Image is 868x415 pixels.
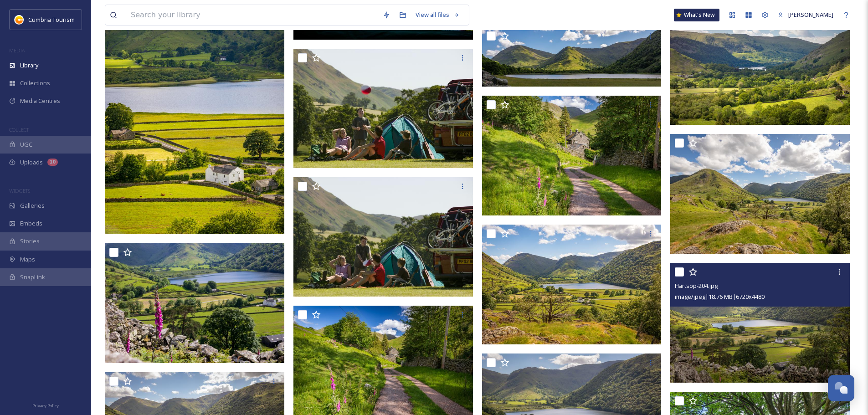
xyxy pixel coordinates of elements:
a: [PERSON_NAME] [773,6,838,24]
span: Uploads [20,158,43,167]
img: Hartsop-204.jpg [670,263,850,383]
img: Hartsop-242.jpg [482,225,662,344]
span: UGC [20,140,32,149]
span: MEDIA [9,47,25,54]
span: Hartsop-204.jpg [675,282,718,290]
span: Cumbria Tourism [28,15,75,24]
span: Media Centres [20,97,60,105]
span: COLLECT [9,126,29,133]
span: Embeds [20,219,42,228]
span: Library [20,61,38,70]
img: Hartsop-239.jpg [670,134,850,254]
img: Hartsop-328.jpg [482,27,662,87]
div: 10 [47,159,58,166]
span: WIDGETS [9,187,30,194]
span: image/jpeg | 18.76 MB | 6720 x 4480 [675,292,765,301]
input: Search your library [126,5,378,25]
button: Open Chat [828,375,854,401]
span: SnapLink [20,273,45,282]
img: Hartsop-268.jpg [670,5,850,125]
span: Maps [20,255,35,264]
span: Stories [20,237,40,246]
img: d2ev3160.jpg [293,177,473,297]
span: Collections [20,79,50,87]
a: What's New [674,9,719,21]
span: [PERSON_NAME] [788,10,833,19]
img: Hartsop-222.jpg [105,243,284,363]
a: View all files [411,6,464,24]
img: d2ev3175.jpg [293,49,473,168]
span: Privacy Policy [32,403,59,409]
img: images.jpg [15,15,24,24]
img: Hartsop-280.jpg [482,96,662,215]
a: Privacy Policy [32,400,59,410]
span: Galleries [20,201,45,210]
